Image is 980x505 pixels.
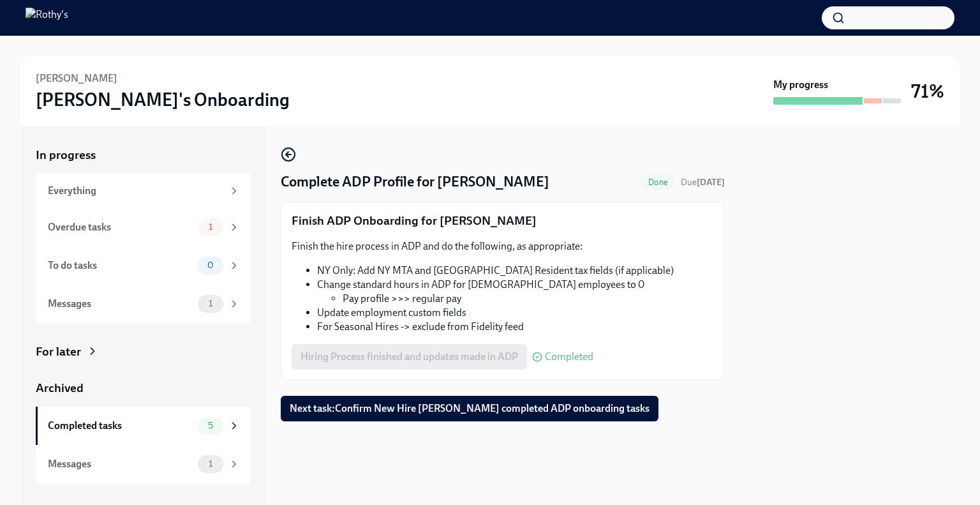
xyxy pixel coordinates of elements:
span: 1 [201,222,220,232]
h3: [PERSON_NAME]'s Onboarding [36,88,290,111]
span: Done [641,177,676,187]
a: Archived [36,380,250,396]
img: Rothy's [26,8,68,28]
p: Finish ADP Onboarding for [PERSON_NAME] [292,213,714,229]
strong: [DATE] [697,177,725,188]
a: For later [36,343,250,360]
a: Everything [36,174,250,208]
li: Change standard hours in ADP for [DEMOGRAPHIC_DATA] employees to 0 [317,278,714,306]
span: 1 [201,459,220,469]
a: Overdue tasks1 [36,208,250,246]
li: For Seasonal Hires -> exclude from Fidelity feed [317,320,714,334]
span: 0 [200,260,221,270]
a: Messages1 [36,285,250,323]
p: Finish the hire process in ADP and do the following, as appropriate: [292,239,714,253]
span: Next task : Confirm New Hire [PERSON_NAME] completed ADP onboarding tasks [290,402,650,415]
span: Due [681,177,725,188]
div: Messages [48,297,193,311]
a: Completed tasks5 [36,407,250,445]
div: Overdue tasks [48,220,193,234]
li: NY Only: Add NY MTA and [GEOGRAPHIC_DATA] Resident tax fields (if applicable) [317,264,714,278]
span: September 8th, 2025 09:00 [681,176,725,188]
div: Messages [48,457,193,471]
div: Completed tasks [48,419,193,433]
h3: 71% [911,80,944,103]
h6: [PERSON_NAME] [36,72,117,86]
h4: Complete ADP Profile for [PERSON_NAME] [281,172,549,192]
div: To do tasks [48,259,193,273]
button: Next task:Confirm New Hire [PERSON_NAME] completed ADP onboarding tasks [281,396,658,421]
li: Update employment custom fields [317,306,714,320]
a: In progress [36,147,250,163]
div: Everything [48,184,223,198]
div: For later [36,343,81,360]
a: Messages1 [36,445,250,483]
strong: My progress [773,78,828,92]
span: 5 [200,421,221,430]
span: 1 [201,299,220,308]
a: To do tasks0 [36,246,250,285]
span: Completed [545,352,593,362]
li: Pay profile >>> regular pay [343,292,714,306]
